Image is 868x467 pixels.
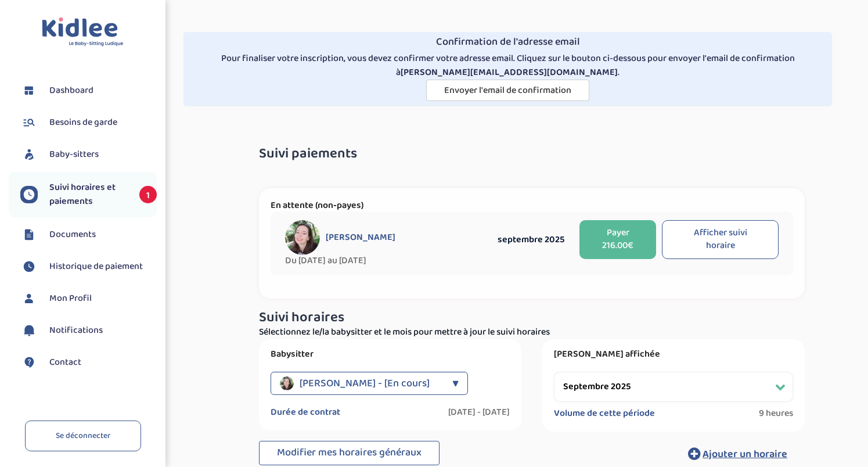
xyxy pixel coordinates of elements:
span: 9 heures [759,408,793,419]
span: Envoyer l'email de confirmation [444,83,571,98]
span: Ajouter un horaire [703,446,787,462]
img: avatar [285,220,320,255]
button: Envoyer l'email de confirmation [426,80,589,101]
img: contact.svg [20,354,38,371]
div: ▼ [452,372,459,395]
label: [DATE] - [DATE] [448,407,510,418]
h3: Suivi horaires [259,310,805,325]
span: Suivi horaires et paiements [49,181,128,209]
span: Besoins de garde [49,116,117,130]
img: dashboard.svg [20,82,38,99]
div: septembre 2025 [488,232,574,247]
p: En attente (non-payes) [271,200,793,211]
img: suivihoraire.svg [20,258,38,275]
a: Mon Profil [20,290,157,307]
a: Historique de paiement [20,258,157,275]
button: Afficher suivi horaire [662,220,779,260]
img: logo.svg [42,17,124,47]
span: Historique de paiement [49,260,143,274]
strong: [PERSON_NAME][EMAIL_ADDRESS][DOMAIN_NAME] [401,65,618,80]
span: Du [DATE] au [DATE] [285,255,488,267]
span: Contact [49,355,81,369]
img: documents.svg [20,226,38,243]
span: Modifier mes horaires généraux [277,444,422,461]
img: avatar_ouali-hayet_2023_12_28_15_17_24.png [280,376,294,390]
a: Baby-sitters [20,146,157,163]
span: Suivi paiements [259,146,357,161]
label: [PERSON_NAME] affichée [554,349,793,360]
img: babysitters.svg [20,146,38,163]
a: Se déconnecter [25,421,141,451]
a: Contact [20,354,157,371]
a: Documents [20,226,157,243]
a: Notifications [20,322,157,339]
span: [PERSON_NAME] [326,232,395,243]
img: suivihoraire.svg [20,186,38,203]
span: Documents [49,228,96,242]
label: Babysitter [271,349,510,360]
button: Modifier mes horaires généraux [259,441,440,465]
label: Volume de cette période [554,408,655,419]
span: [PERSON_NAME] - [En cours] [300,372,430,395]
h4: Confirmation de l'adresse email [188,37,827,48]
span: 1 [139,186,157,203]
a: Dashboard [20,82,157,99]
label: Durée de contrat [271,407,340,418]
button: Ajouter un horaire [671,441,805,466]
img: profil.svg [20,290,38,307]
span: Baby-sitters [49,148,99,161]
p: Pour finaliser votre inscription, vous devez confirmer votre adresse email. Cliquez sur le bouton... [188,52,827,80]
button: Payer 216.00€ [579,220,656,260]
p: Sélectionnez le/la babysitter et le mois pour mettre à jour le suivi horaires [259,325,805,339]
span: Mon Profil [49,292,92,306]
img: besoin.svg [20,114,38,131]
a: Besoins de garde [20,114,157,131]
span: Notifications [49,324,103,337]
img: notification.svg [20,322,38,339]
a: Suivi horaires et paiements 1 [20,181,157,209]
span: Dashboard [49,84,93,98]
